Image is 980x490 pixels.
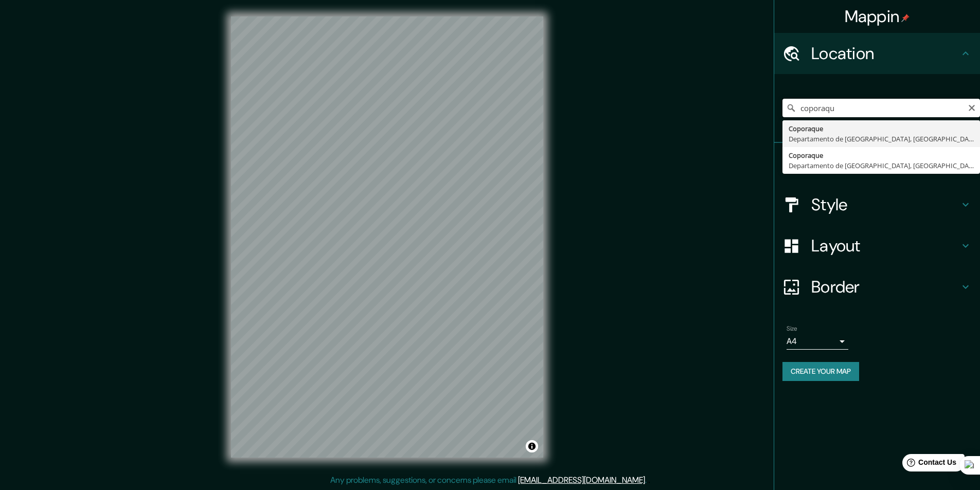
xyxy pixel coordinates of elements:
[518,475,645,485] a: [EMAIL_ADDRESS][DOMAIN_NAME]
[782,362,859,381] button: Create your map
[526,440,538,452] button: Toggle attribution
[330,474,647,486] p: Any problems, suggestions, or concerns please email .
[774,143,980,184] div: Pins
[811,235,959,256] h4: Layout
[647,474,648,486] div: .
[782,99,980,117] input: Pick your city or area
[789,160,974,171] div: Departamento de [GEOGRAPHIC_DATA], [GEOGRAPHIC_DATA]
[811,43,959,64] h4: Location
[901,14,910,22] img: pin-icon.png
[774,33,980,74] div: Location
[845,6,910,27] h4: Mappin
[789,134,974,144] div: Departamento de [GEOGRAPHIC_DATA], [GEOGRAPHIC_DATA]
[789,150,974,160] div: Coporaque
[888,450,969,479] iframe: Help widget launcher
[774,266,980,307] div: Border
[789,123,974,134] div: Coporaque
[968,102,976,112] button: Clear
[811,153,959,174] h4: Pins
[648,474,650,486] div: .
[774,225,980,266] div: Layout
[811,194,959,215] h4: Style
[231,16,543,458] canvas: Map
[811,277,959,297] h4: Border
[787,324,797,333] label: Size
[774,184,980,225] div: Style
[787,333,848,350] div: A4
